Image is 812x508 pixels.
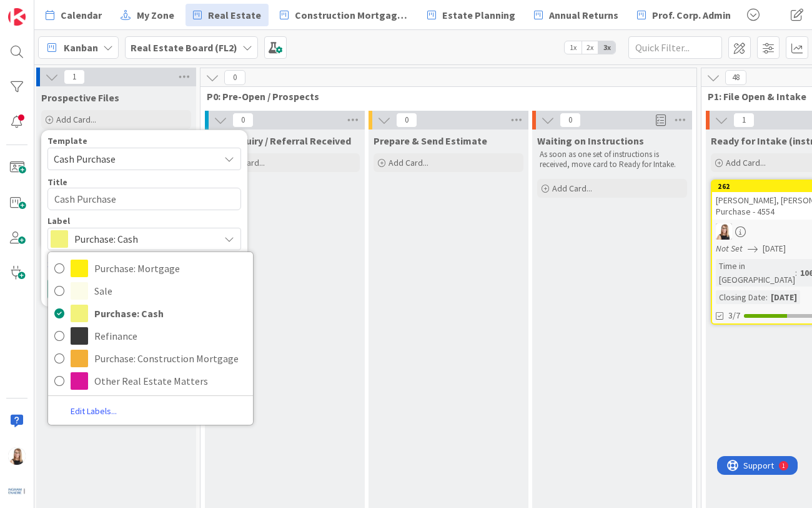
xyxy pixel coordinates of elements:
[716,243,743,254] i: Not Set
[527,4,626,26] a: Annual Returns
[74,230,213,248] span: Purchase: Cash
[582,41,598,54] span: 2x
[61,8,102,23] span: Calendar
[565,41,582,54] span: 1x
[763,242,786,255] span: [DATE]
[716,259,795,287] div: Time in [GEOGRAPHIC_DATA]
[38,4,109,26] a: Calendar
[48,257,253,280] a: Purchase: Mortgage
[552,183,592,194] span: Add Card...
[716,223,732,240] img: DB
[768,290,800,304] div: [DATE]
[396,113,417,128] span: 0
[48,280,253,302] a: Sale
[728,309,740,322] span: 3/7
[186,4,269,26] a: Real Estate
[232,113,254,128] span: 0
[48,370,253,392] a: Other Real Estate Matters
[208,8,261,23] span: Real Estate
[8,482,26,500] img: avatar
[628,36,722,59] input: Quick Filter...
[295,8,408,23] span: Construction Mortgages - Draws
[389,157,428,168] span: Add Card...
[537,135,644,147] span: Waiting on Instructions
[56,114,96,125] span: Add Card...
[47,136,87,145] span: Template
[560,113,581,128] span: 0
[733,113,755,128] span: 1
[64,40,98,55] span: Kanban
[64,69,85,84] span: 1
[8,447,26,465] img: DB
[94,349,247,368] span: Purchase: Construction Mortgage
[41,91,119,104] span: Prospective Files
[272,4,416,26] a: Construction Mortgages - Draws
[94,327,247,345] span: Refinance
[210,135,351,147] span: New Inquiry / Referral Received
[47,176,67,188] label: Title
[94,259,247,278] span: Purchase: Mortgage
[795,266,797,280] span: :
[48,325,253,347] a: Refinance
[716,290,766,304] div: Closing Date
[652,8,731,23] span: Prof. Corp. Admin
[26,2,57,17] span: Support
[374,135,487,147] span: Prepare & Send Estimate
[598,41,615,54] span: 3x
[48,302,253,325] a: Purchase: Cash
[420,4,523,26] a: Estate Planning
[766,290,768,304] span: :
[94,282,247,300] span: Sale
[48,403,139,420] a: Edit Labels...
[224,70,245,85] span: 0
[54,151,210,167] span: Cash Purchase
[113,4,182,26] a: My Zone
[94,304,247,323] span: Purchase: Cash
[726,157,766,168] span: Add Card...
[442,8,515,23] span: Estate Planning
[540,150,685,170] p: As soon as one set of instructions is received, move card to Ready for Intake.
[207,90,681,103] span: P0: Pre-Open / Prospects
[65,5,68,15] div: 1
[8,8,26,26] img: Visit kanbanzone.com
[47,188,241,210] textarea: Cash Purchase
[137,8,174,23] span: My Zone
[94,372,247,390] span: Other Real Estate Matters
[131,41,237,54] b: Real Estate Board (FL2)
[47,216,70,225] span: Label
[630,4,738,26] a: Prof. Corp. Admin
[48,347,253,370] a: Purchase: Construction Mortgage
[549,8,618,23] span: Annual Returns
[725,70,746,85] span: 48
